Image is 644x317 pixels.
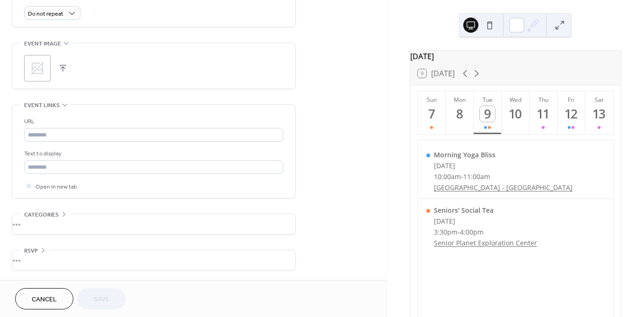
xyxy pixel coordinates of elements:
div: [DATE] [434,161,573,170]
div: 9 [480,106,495,122]
div: 8 [452,106,468,122]
span: 10:00am [434,172,461,181]
span: - [461,172,463,181]
div: 11 [536,106,551,122]
div: Morning Yoga Bliss [434,150,573,159]
span: 4:00pm [460,227,484,236]
div: [DATE] [410,51,621,62]
button: Fri12 [557,91,585,134]
span: Event links [24,100,60,110]
button: Sun7 [418,91,446,134]
div: Thu [532,96,555,104]
button: Sat13 [585,91,613,134]
span: 11:00am [463,172,490,181]
span: - [458,227,460,236]
div: ••• [12,214,295,234]
div: ; [24,55,51,82]
span: RSVP [24,246,38,256]
div: ••• [12,250,295,270]
span: Event image [24,39,61,49]
div: Sat [588,96,610,104]
button: Mon8 [446,91,474,134]
div: [DATE] [434,217,537,226]
div: Text to display [24,149,282,159]
div: Mon [449,96,471,104]
button: Thu11 [529,91,557,134]
span: Open in new tab [35,182,77,192]
a: Senior Planet Exploration Center [434,238,537,247]
div: Sun [421,96,443,104]
div: Seniors' Social Tea [434,206,537,215]
span: Cancel [32,295,57,305]
button: Cancel [15,288,73,309]
div: Tue [476,96,499,104]
div: Fri [560,96,582,104]
div: 12 [564,106,579,122]
button: Tue9 [474,91,502,134]
div: URL [24,117,282,127]
div: 10 [508,106,523,122]
span: Categories [24,210,59,220]
a: [GEOGRAPHIC_DATA] - [GEOGRAPHIC_DATA] [434,183,573,192]
div: Wed [504,96,527,104]
div: 7 [424,106,440,122]
button: Wed10 [502,91,529,134]
span: 3:30pm [434,227,458,236]
span: Do not repeat [28,9,63,19]
div: 13 [591,106,607,122]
